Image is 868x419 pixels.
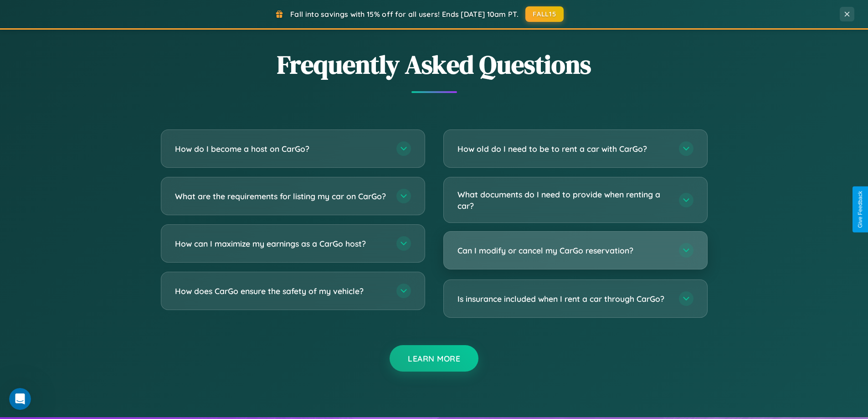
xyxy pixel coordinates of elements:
[457,143,670,155] h3: How old do I need to be to rent a car with CarGo?
[457,189,670,211] h3: What documents do I need to provide when renting a car?
[457,293,670,305] h3: Is insurance included when I rent a car through CarGo?
[525,6,564,22] button: FALL15
[175,191,387,202] h3: What are the requirements for listing my car on CarGo?
[175,238,387,249] h3: How can I maximize my earnings as a CarGo host?
[290,10,519,19] span: Fall into savings with 15% off for all users! Ends [DATE] 10am PT.
[857,191,863,228] div: Give Feedback
[175,285,387,297] h3: How does CarGo ensure the safety of my vehicle?
[161,47,708,82] h2: Frequently Asked Questions
[457,245,670,256] h3: Can I modify or cancel my CarGo reservation?
[9,388,31,410] iframe: Intercom live chat
[175,143,387,155] h3: How do I become a host on CarGo?
[390,345,478,372] button: Learn More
